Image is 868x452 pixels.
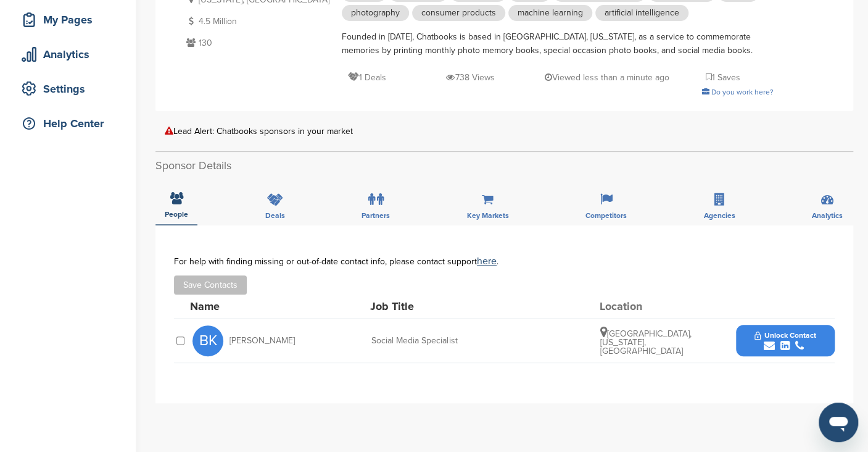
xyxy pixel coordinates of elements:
div: Job Title [370,301,555,312]
span: [GEOGRAPHIC_DATA], [US_STATE], [GEOGRAPHIC_DATA] [600,329,692,356]
a: Settings [12,75,123,103]
span: Agencies [704,212,735,219]
div: Help Center [19,112,123,135]
span: [PERSON_NAME] [229,337,295,345]
span: consumer products [412,5,505,21]
div: Settings [19,78,123,100]
span: BK [192,325,223,356]
p: 4.5 Million [183,14,329,29]
span: Partners [362,212,390,219]
a: Do you work here? [702,88,774,96]
div: Name [190,301,326,312]
p: 130 [183,35,329,51]
span: artificial intelligence [595,5,688,21]
div: My Pages [19,9,123,31]
button: Unlock Contact [740,322,830,359]
span: Do you work here? [711,88,774,96]
span: People [165,211,188,218]
p: 738 Views [446,70,494,85]
a: My Pages [12,6,123,34]
p: Viewed less than a minute ago [545,70,669,85]
span: Competitors [585,212,627,219]
span: Analytics [812,212,843,219]
a: Help Center [12,109,123,138]
iframe: Button to launch messaging window [819,403,858,442]
div: Founded in [DATE], Chatbooks is based in [GEOGRAPHIC_DATA], [US_STATE], as a service to commemora... [342,30,774,57]
span: photography [342,5,409,21]
p: 1 Saves [706,70,740,85]
span: Key Markets [467,212,509,219]
div: For help with finding missing or out-of-date contact info, please contact support . [174,256,835,266]
span: Unlock Contact [754,331,816,340]
div: Location [599,301,692,312]
button: Save Contacts [174,275,247,295]
span: Deals [265,212,285,219]
a: here [477,255,497,267]
p: 1 Deals [348,70,386,85]
h2: Sponsor Details [155,157,853,174]
div: Analytics [19,43,123,65]
div: Lead Alert: Chatbooks sponsors in your market [165,127,844,136]
span: machine learning [508,5,592,21]
div: Social Media Specialist [371,337,556,345]
a: Analytics [12,40,123,69]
